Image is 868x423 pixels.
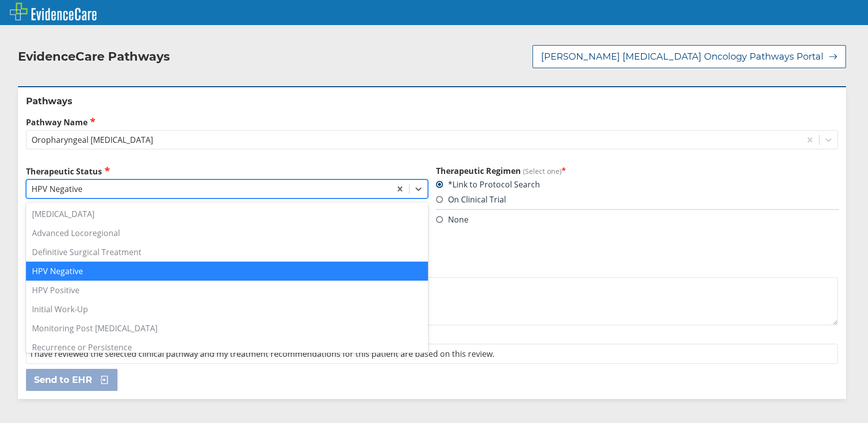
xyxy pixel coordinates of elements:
[26,300,428,319] div: Initial Work-Up
[436,179,540,190] label: *Link to Protocol Search
[436,214,468,225] label: None
[26,204,428,224] div: [MEDICAL_DATA]
[18,49,170,64] h2: EvidenceCare Pathways
[31,134,153,145] div: Oropharyngeal [MEDICAL_DATA]
[532,45,846,68] button: [PERSON_NAME] [MEDICAL_DATA] Oncology Pathways Portal
[10,3,96,21] img: EvidenceCare
[31,183,82,194] div: HPV Negative
[26,95,838,107] h2: Pathways
[541,51,823,63] span: [PERSON_NAME] [MEDICAL_DATA] Oncology Pathways Portal
[30,348,494,359] span: I have reviewed the selected clinical pathway and my treatment recommendations for this patient a...
[26,338,428,357] div: Recurrence or Persistence
[26,165,428,177] label: Therapeutic Status
[523,166,561,176] span: (Select one)
[26,369,117,391] button: Send to EHR
[26,243,428,262] div: Definitive Surgical Treatment
[26,262,428,281] div: HPV Negative
[26,281,428,300] div: HPV Positive
[26,319,428,338] div: Monitoring Post [MEDICAL_DATA]
[26,116,838,128] label: Pathway Name
[436,194,506,205] label: On Clinical Trial
[436,165,838,176] h3: Therapeutic Regimen
[26,264,838,275] label: Additional Details
[26,224,428,243] div: Advanced Locoregional
[34,374,92,386] span: Send to EHR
